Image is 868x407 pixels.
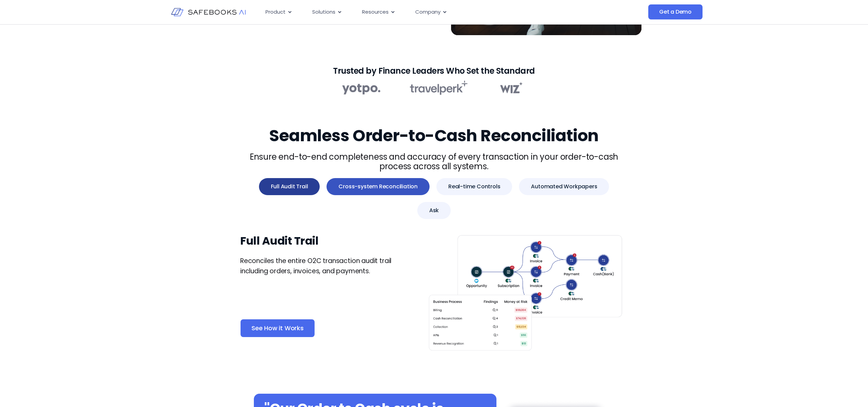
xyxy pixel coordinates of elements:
[648,4,703,19] a: Get a Demo
[448,183,500,190] span: Real-time Controls
[241,319,315,337] a: See How it Works
[251,325,304,332] span: See How it Works
[240,126,628,145] h2: Seamless Order-to-Cash Reconciliation​
[362,8,389,16] span: Resources
[338,183,418,190] span: Cross-system Reconciliation
[531,183,597,190] span: Automated Workpapers
[427,233,628,353] img: Order-to-Cash 3
[333,68,535,74] h2: Trusted by Finance Leaders Who Set the Standard
[415,8,440,16] span: Company
[342,79,526,96] img: Order-to-Cash 1
[240,178,628,353] div: Tabs. Open items with Enter or Space, close with Escape and navigate using the Arrow keys.
[659,9,692,15] span: Get a Demo
[240,233,400,249] h2: Full Audit Trail
[260,5,580,19] div: Menu Toggle
[260,5,580,19] nav: Menu
[429,207,439,214] span: Ask
[240,152,628,171] p: Ensure end-to-end completeness and accuracy of every transaction in your order-to-cash process ac...
[240,256,400,276] p: Reconciles the entire O2C transaction audit trail including orders, invoices, and payments.
[265,8,286,16] span: Product
[312,8,335,16] span: Solutions
[271,183,308,190] span: Full Audit Trail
